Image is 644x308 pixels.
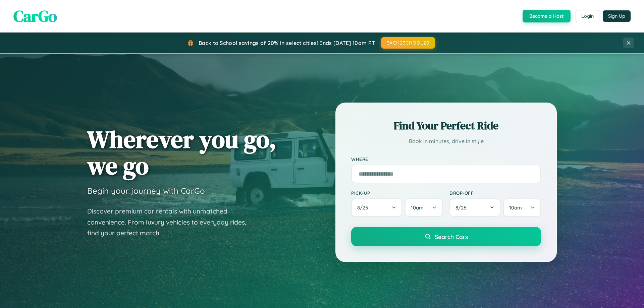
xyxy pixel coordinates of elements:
button: Search Cars [351,227,541,246]
button: 8/26 [449,198,500,217]
span: 8 / 26 [455,204,470,211]
button: 8/25 [351,198,402,217]
h1: Wherever you go, we go [87,126,276,179]
span: 10am [509,204,522,211]
span: CarGo [13,5,57,27]
label: Pick-up [351,190,443,196]
span: 10am [411,204,424,211]
button: Become a Host [523,10,571,22]
span: Back to School savings of 20% in select cities! Ends [DATE] 10am PT. [199,40,376,46]
button: 10am [405,198,443,217]
label: Where [351,156,541,162]
label: Drop-off [449,190,541,196]
button: BACK2SCHOOL20 [381,37,435,49]
p: Book in minutes, drive in style [351,136,541,146]
h2: Find Your Perfect Ride [351,118,541,133]
span: 8 / 25 [357,204,371,211]
button: Login [576,10,599,22]
p: Discover premium car rentals with unmatched convenience. From luxury vehicles to everyday rides, ... [87,206,255,239]
button: 10am [503,198,541,217]
button: Sign Up [603,10,631,22]
h3: Begin your journey with CarGo [87,186,205,196]
span: Search Cars [435,233,468,240]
